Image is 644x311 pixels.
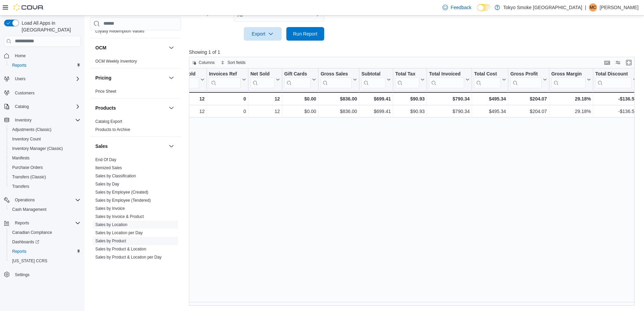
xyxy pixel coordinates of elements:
div: $0.00 [284,95,316,103]
button: Sales [95,143,166,150]
a: Sales by Day [95,182,119,186]
span: Cash Management [12,207,46,212]
a: Settings [12,271,32,279]
a: Sales by Employee (Created) [95,190,148,195]
div: $836.00 [320,107,357,115]
p: [PERSON_NAME] [600,3,639,12]
span: Inventory Manager (Classic) [9,145,80,153]
div: 12 [250,95,280,103]
button: Users [12,75,28,83]
a: Transfers (Classic) [9,173,49,181]
h3: Pricing [95,74,111,81]
div: 12 [165,95,205,103]
span: Users [12,75,80,83]
div: $699.41 [361,107,391,115]
span: Transfers (Classic) [9,173,80,181]
a: Sales by Location [95,222,127,227]
span: Columns [199,60,215,65]
a: Canadian Compliance [9,228,55,237]
div: $90.93 [395,95,425,103]
button: Inventory [12,116,34,124]
span: Transfers [9,182,80,191]
div: Invoices Sold [165,71,199,77]
div: Gross Profit [510,71,542,88]
button: Reports [1,218,83,228]
button: Total Invoiced [429,71,470,88]
a: Inventory Manager (Classic) [9,145,66,153]
div: Pricing [90,87,181,98]
button: Inventory Manager (Classic) [7,144,83,153]
div: $204.07 [510,107,547,115]
a: Sales by Classification [95,174,136,178]
div: -$136.59 [595,95,637,103]
button: Columns [189,59,217,67]
button: OCM [95,44,166,51]
div: 0 [209,107,246,115]
div: $790.34 [429,107,470,115]
div: Mitchell Catalano [589,3,597,12]
span: Price Sheet [95,89,116,94]
span: Reports [9,247,80,256]
div: Total Discount [595,71,631,77]
span: Settings [12,270,80,279]
a: Sales by Product [95,239,126,243]
div: 29.18% [551,107,591,115]
span: Sales by Employee (Tendered) [95,198,151,203]
a: Sales by Invoice [95,206,125,211]
button: Transfers [7,182,83,191]
button: Catalog [1,102,83,111]
span: Manifests [9,154,80,162]
h3: OCM [95,44,106,51]
a: Price Sheet [95,89,116,94]
div: Subtotal [361,71,385,77]
div: $495.34 [474,95,506,103]
span: [US_STATE] CCRS [12,258,47,264]
span: Sales by Product per Day [95,263,141,268]
button: Display options [614,59,622,67]
div: 12 [251,107,280,115]
span: Dashboards [12,239,39,245]
button: Gross Margin [551,71,591,88]
span: Export [248,27,278,41]
div: 29.18% [551,95,591,103]
button: Gift Cards [284,71,316,88]
button: Run Report [286,27,324,41]
span: Sales by Invoice & Product [95,214,144,219]
button: Gross Sales [320,71,357,88]
span: Users [15,76,25,82]
span: Manifests [12,155,29,161]
a: Reports [9,61,29,69]
div: Invoices Ref [209,71,240,77]
span: Adjustments (Classic) [12,127,51,132]
div: Total Invoiced [429,71,464,88]
div: Net Sold [250,71,274,77]
a: Adjustments (Classic) [9,126,54,134]
span: Reports [12,63,26,68]
button: Transfers (Classic) [7,172,83,182]
span: Operations [15,197,35,203]
a: OCM Weekly Inventory [95,59,137,64]
div: Total Tax [395,71,419,88]
span: Reports [9,61,80,69]
button: Cash Management [7,205,83,214]
div: $495.34 [474,107,506,115]
h3: Products [95,105,116,111]
button: Customers [1,88,83,97]
div: Total Tax [395,71,419,77]
button: Subtotal [361,71,391,88]
a: Loyalty Redemption Values [95,29,144,34]
span: Catalog Export [95,119,122,124]
button: Purchase Orders [7,163,83,172]
button: Settings [1,270,83,280]
img: Cova [14,4,44,11]
div: Gift Cards [284,71,311,77]
span: Loyalty Redemption Values [95,28,144,34]
span: Catalog [12,103,80,111]
button: Catalog [12,103,31,111]
span: MC [590,3,596,12]
span: Canadian Compliance [12,230,52,235]
button: Keyboard shortcuts [603,59,611,67]
button: Inventory [1,115,83,125]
